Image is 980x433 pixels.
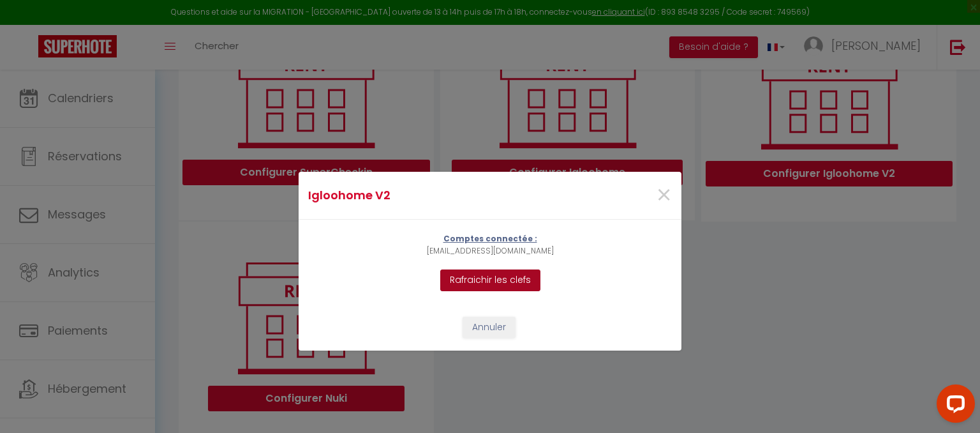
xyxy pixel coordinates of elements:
[308,186,545,204] h4: Igloohome V2
[463,317,516,338] button: Annuler
[656,176,672,215] span: ×
[427,233,554,245] p: Comptes connectée :
[926,379,980,433] iframe: LiveChat chat widget
[656,182,672,209] button: Close
[427,245,554,257] p: [EMAIL_ADDRESS][DOMAIN_NAME]
[440,270,540,291] button: Rafraichir les clefs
